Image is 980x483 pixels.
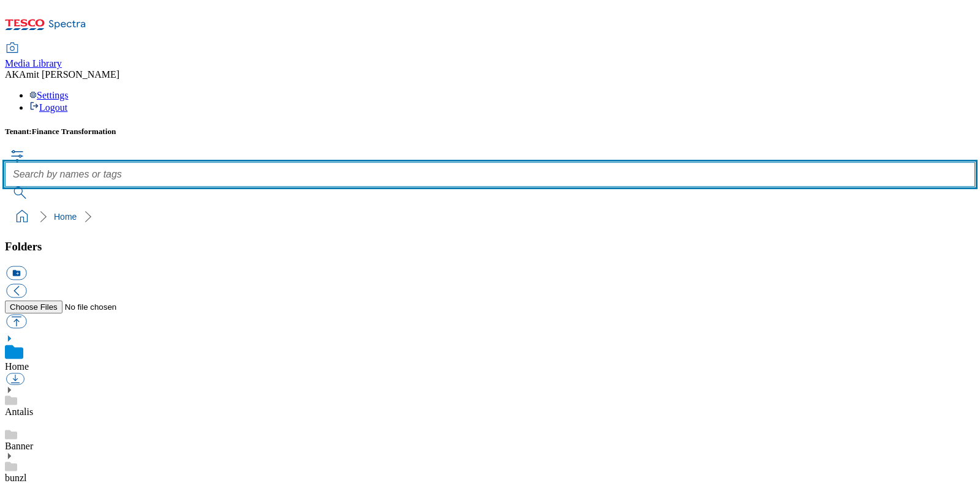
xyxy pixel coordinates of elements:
a: Home [5,361,29,372]
span: Finance Transformation [32,127,116,136]
span: AK [5,69,19,80]
a: Media Library [5,43,62,69]
span: Media Library [5,58,62,69]
a: Logout [29,102,67,113]
input: Search by names or tags [5,162,975,187]
nav: breadcrumb [5,205,975,228]
a: Antalis [5,406,33,417]
span: Amit [PERSON_NAME] [19,69,119,80]
a: Banner [5,441,33,451]
h5: Tenant: [5,127,975,137]
a: bunzl [5,473,27,483]
a: Settings [29,90,69,100]
h3: Folders [5,240,975,253]
a: Home [54,212,77,222]
a: home [12,207,32,227]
